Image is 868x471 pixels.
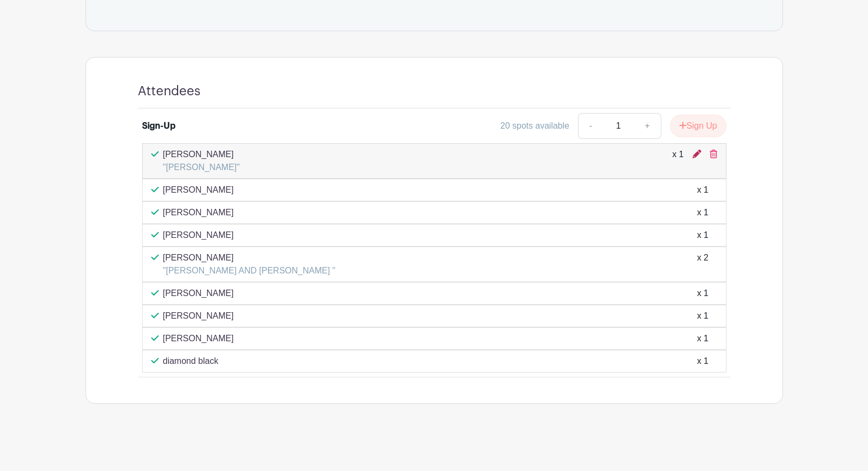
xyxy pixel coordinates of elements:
button: Sign Up [670,115,726,137]
div: x 1 [697,184,708,196]
p: [PERSON_NAME] [163,310,234,322]
div: x 1 [697,332,708,345]
div: 20 spots available [500,119,569,132]
p: [PERSON_NAME] [163,332,234,345]
p: [PERSON_NAME] [163,148,240,161]
div: Sign-Up [142,119,175,132]
div: x 1 [672,148,683,174]
div: x 1 [697,206,708,219]
h4: Attendees [138,83,201,99]
p: [PERSON_NAME] [163,287,234,300]
a: - [578,113,603,139]
p: [PERSON_NAME] [163,206,234,219]
p: "[PERSON_NAME]" [163,161,240,174]
p: diamond black [163,355,218,368]
p: [PERSON_NAME] [163,251,336,264]
div: x 1 [697,310,708,322]
div: x 1 [697,287,708,300]
p: [PERSON_NAME] [163,184,234,196]
p: "[PERSON_NAME] AND [PERSON_NAME] " [163,264,336,277]
div: x 1 [697,229,708,242]
div: x 1 [697,355,708,368]
a: + [634,113,661,139]
p: [PERSON_NAME] [163,229,234,242]
div: x 2 [697,251,708,277]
